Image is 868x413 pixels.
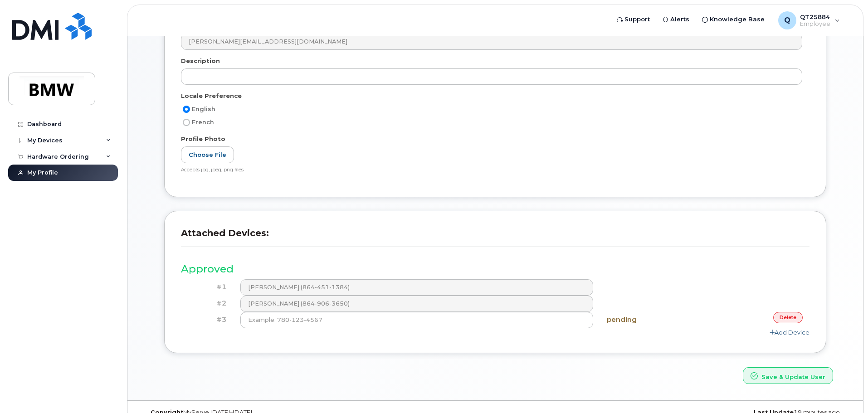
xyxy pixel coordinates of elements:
button: Save & Update User [743,367,833,384]
label: Description [181,57,220,65]
span: QT25884 [800,13,830,20]
h3: Attached Devices: [181,228,809,247]
span: Q [784,15,790,26]
a: Knowledge Base [696,10,771,29]
label: Choose File [181,146,234,163]
div: QT25884 [772,11,846,29]
label: Locale Preference [181,92,242,100]
iframe: Messenger Launcher [829,374,861,406]
a: Support [610,10,656,29]
label: Profile Photo [181,135,225,143]
input: French [183,119,190,126]
a: Add Device [770,329,809,336]
span: Alerts [670,15,689,24]
h4: pending [607,316,698,324]
h4: #2 [188,300,227,307]
span: English [192,106,215,112]
h4: #3 [188,316,227,324]
span: Employee [800,20,830,28]
span: French [192,119,214,126]
div: Accepts jpg, jpeg, png files [181,167,802,174]
input: English [183,106,190,113]
span: Support [624,15,650,24]
a: Alerts [656,10,696,29]
input: Example: 780-123-4567 [240,312,594,328]
span: Knowledge Base [710,15,765,24]
a: delete [773,312,803,323]
h3: Approved [181,263,809,275]
h4: #1 [188,283,227,291]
